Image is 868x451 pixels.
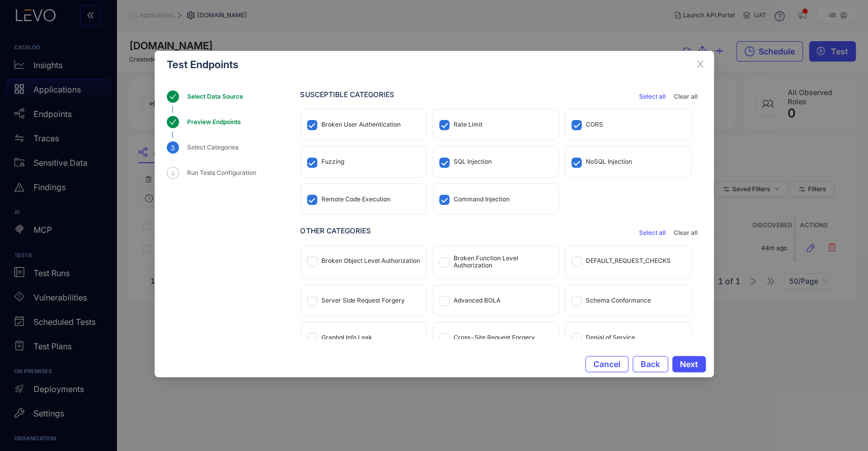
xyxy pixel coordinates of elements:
span: check [169,118,176,126]
div: 3Select Categories [167,141,301,166]
button: Back [633,356,668,372]
div: Select Data Source [187,91,249,103]
div: Schema Conformance [586,297,651,304]
span: Back [641,359,660,369]
div: Graphql Info Leak [321,334,372,341]
div: Command Injection [454,196,510,203]
span: 4 [171,169,175,177]
span: check [169,93,176,100]
button: Select all [635,227,670,239]
div: NoSQL Injection [586,158,632,165]
div: Broken User Authentication [321,121,401,128]
span: Clear all [674,229,698,236]
span: Cancel [593,359,620,369]
div: SQL Injection [454,158,492,165]
div: Preview Endpoints [187,116,247,128]
div: Preview Endpoints [167,116,301,140]
div: Cross-Site Request Forgery [454,334,535,341]
div: Denial of Service [586,334,635,341]
div: Advanced BOLA [454,297,500,304]
span: Select all [639,229,666,236]
button: Next [672,356,706,372]
div: Fuzzing [321,158,344,165]
div: Broken Object Level Authorization [321,257,420,264]
h3: Other Categories [301,227,371,235]
div: Run Tests Configuration [187,167,262,179]
div: Server Side Request Forgery [321,297,405,304]
div: Rate Limit [454,121,483,128]
button: Cancel [585,356,628,372]
div: CORS [586,121,603,128]
button: Close [686,51,714,78]
span: Select all [639,93,666,100]
div: Broken Function Level Authorization [454,255,552,269]
div: Remote Code Execution [321,196,391,203]
button: Clear all [670,91,702,103]
div: DEFAULT_REQUEST_CHECKS [586,257,671,264]
div: Test Endpoints [167,59,702,70]
span: close [696,59,705,69]
button: Select all [635,91,670,103]
div: Select Data Source [167,91,301,115]
button: Clear all [670,227,702,239]
h3: Susceptible Categories [301,91,394,99]
div: 4Run Tests Configuration [167,167,301,191]
div: Select Categories [187,141,245,154]
span: 3 [171,144,175,152]
span: Next [680,359,698,369]
span: Clear all [674,93,698,100]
